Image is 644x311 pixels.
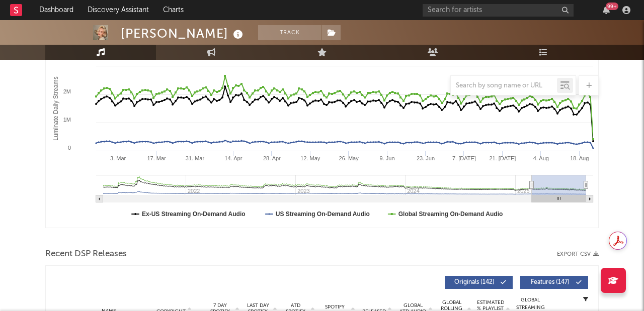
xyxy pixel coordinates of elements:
[52,76,59,140] text: Luminate Daily Streams
[452,155,476,161] text: 7. [DATE]
[423,4,574,17] input: Search for artists
[489,155,516,161] text: 21. [DATE]
[603,6,610,14] button: 99+
[300,155,320,161] text: 12. May
[147,155,166,161] text: 17. Mar
[380,155,395,161] text: 9. Jun
[186,155,205,161] text: 31. Mar
[45,248,127,260] span: Recent DSP Releases
[527,279,573,285] span: Features ( 147 )
[451,279,498,285] span: Originals ( 142 )
[570,155,589,161] text: 18. Aug
[606,3,618,10] div: 99 +
[398,211,503,218] text: Global Streaming On-Demand Audio
[46,27,598,228] svg: Luminate Daily Consumption
[445,276,513,289] button: Originals(142)
[68,145,71,151] text: 0
[110,155,126,161] text: 3. Mar
[339,155,359,161] text: 26. May
[142,211,246,218] text: Ex-US Streaming On-Demand Audio
[417,155,435,161] text: 23. Jun
[557,251,599,257] button: Export CSV
[520,276,588,289] button: Features(147)
[258,25,321,40] button: Track
[121,25,246,42] div: [PERSON_NAME]
[451,82,557,90] input: Search by song name or URL
[63,117,71,123] text: 1M
[533,155,549,161] text: 4. Aug
[263,155,281,161] text: 28. Apr
[224,155,242,161] text: 14. Apr
[276,211,370,218] text: US Streaming On-Demand Audio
